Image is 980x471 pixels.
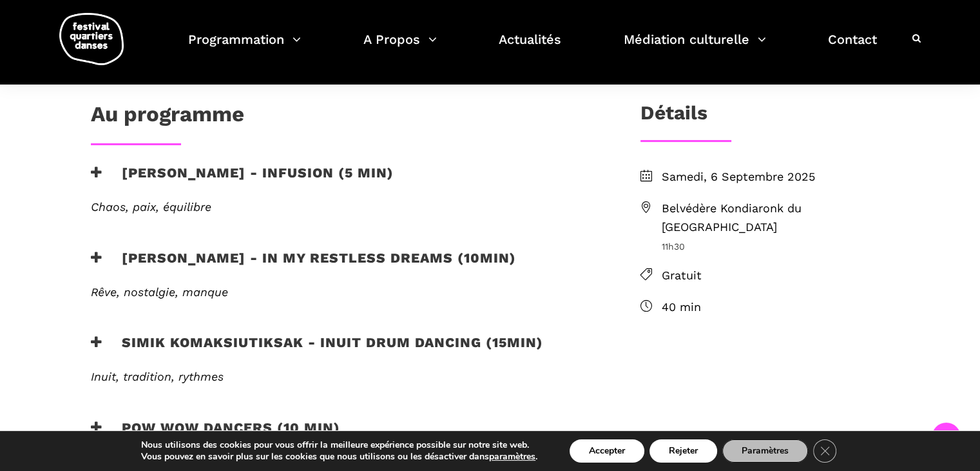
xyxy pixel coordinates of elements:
[91,370,224,383] em: Inuit, tradition, rythmes
[499,28,561,66] a: Actualités
[828,28,877,66] a: Contact
[489,451,535,463] button: paramètres
[91,200,211,214] em: Chaos, paix, équilibre
[91,334,543,366] h3: Simik Komaksiutiksak - Inuit Drum Dancing (15min)
[188,28,301,66] a: Programmation
[91,419,340,452] h3: Pow Wow Dancers (10 min)
[91,285,228,299] em: Rêve, nostalgie, manque
[649,439,717,463] button: Rejeter
[141,451,537,463] p: Vous pouvez en savoir plus sur les cookies que nous utilisons ou les désactiver dans .
[570,439,644,463] button: Accepter
[59,13,124,65] img: logo-fqd-med
[662,239,890,254] span: 11h30
[91,250,516,282] h3: [PERSON_NAME] - In my restless dreams (10min)
[662,298,890,317] span: 40 min
[662,168,890,186] span: Samedi, 6 Septembre 2025
[91,101,244,134] h1: Au programme
[662,266,890,285] span: Gratuit
[640,101,707,134] h3: Détails
[363,28,437,66] a: A Propos
[141,439,537,451] p: Nous utilisons des cookies pour vous offrir la meilleure expérience possible sur notre site web.
[813,439,836,463] button: Close GDPR Cookie Banner
[91,165,394,197] h3: [PERSON_NAME] - Infusion (5 min)
[662,199,890,237] span: Belvédère Kondiaronk du [GEOGRAPHIC_DATA]
[722,439,808,463] button: Paramètres
[624,28,766,66] a: Médiation culturelle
